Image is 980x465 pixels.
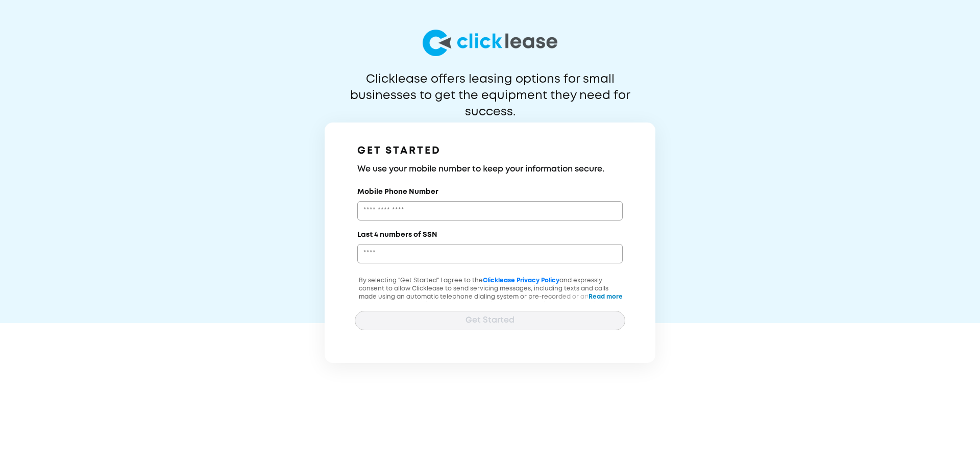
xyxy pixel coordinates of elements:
[357,187,438,197] label: Mobile Phone Number
[325,71,655,104] p: Clicklease offers leasing options for small businesses to get the equipment they need for success.
[483,278,559,283] a: Clicklease Privacy Policy
[355,277,625,326] p: By selecting "Get Started" I agree to the and expressly consent to allow Clicklease to send servi...
[357,143,623,159] h1: GET STARTED
[355,311,625,330] button: Get Started
[423,30,557,56] img: logo-larg
[357,163,623,176] h3: We use your mobile number to keep your information secure.
[357,230,437,240] label: Last 4 numbers of SSN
